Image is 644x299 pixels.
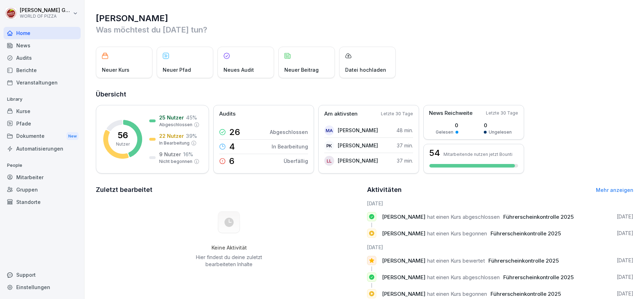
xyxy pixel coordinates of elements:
[429,109,472,117] p: News Reichweite
[381,111,413,117] p: Letzte 30 Tage
[436,122,458,129] p: 0
[617,213,633,220] p: [DATE]
[427,213,500,220] span: hat einen Kurs abgeschlossen
[367,200,633,207] h6: [DATE]
[118,131,128,140] p: 56
[4,76,81,89] a: Veranstaltungen
[436,129,453,135] p: Gelesen
[186,114,197,121] p: 45 %
[159,132,184,140] p: 22 Nutzer
[4,130,81,143] div: Dokumente
[324,110,358,118] p: Am aktivsten
[4,52,81,64] a: Audits
[229,142,235,151] p: 4
[427,291,487,297] span: hat einen Kurs begonnen
[159,151,181,158] p: 9 Nutzer
[324,125,334,135] div: MA
[484,122,512,129] p: 0
[224,66,254,74] p: Neues Audit
[338,157,378,164] p: [PERSON_NAME]
[4,183,81,196] a: Gruppen
[4,94,81,105] p: Library
[396,127,413,134] p: 48 min.
[617,257,633,264] p: [DATE]
[4,64,81,76] a: Berichte
[219,110,236,118] p: Audits
[443,152,512,157] p: Mitarbeitende nutzen jetzt Bounti
[102,66,129,74] p: Neuer Kurs
[491,291,561,297] span: Führerscheinkontrolle 2025
[4,160,81,171] p: People
[193,254,265,268] p: Hier findest du deine zuletzt bearbeiteten Inhalte
[397,142,413,149] p: 37 min.
[4,142,81,155] a: Automatisierungen
[4,105,81,117] a: Kurse
[617,230,633,237] p: [DATE]
[96,24,633,35] p: Was möchtest du [DATE] tun?
[429,149,440,157] h3: 54
[4,130,81,143] a: DokumenteNew
[382,213,425,220] span: [PERSON_NAME]
[382,291,425,297] span: [PERSON_NAME]
[4,117,81,130] a: Pfade
[324,141,334,151] div: PK
[159,122,192,128] p: Abgeschlossen
[116,141,130,147] p: Nutzer
[491,230,561,237] span: Führerscheinkontrolle 2025
[489,129,512,135] p: Ungelesen
[186,132,197,140] p: 39 %
[427,230,487,237] span: hat einen Kurs begonnen
[96,13,633,24] h1: [PERSON_NAME]
[596,187,633,193] a: Mehr anzeigen
[367,244,633,251] h6: [DATE]
[324,156,334,166] div: LL
[270,128,308,136] p: Abgeschlossen
[193,245,265,251] h5: Keine Aktivität
[338,142,378,149] p: [PERSON_NAME]
[503,274,574,281] span: Führerscheinkontrolle 2025
[20,14,71,19] p: WORLD OF PIZZA
[4,281,81,293] a: Einstellungen
[159,158,192,165] p: Nicht begonnen
[382,257,425,264] span: [PERSON_NAME]
[66,132,79,140] div: New
[503,213,574,220] span: Führerscheinkontrolle 2025
[617,274,633,281] p: [DATE]
[229,157,234,165] p: 6
[4,27,81,39] a: Home
[20,7,71,13] p: [PERSON_NAME] Goldmann
[4,39,81,52] a: News
[96,89,633,99] h2: Übersicht
[4,171,81,183] a: Mitarbeiter
[159,114,184,121] p: 25 Nutzer
[272,143,308,150] p: In Bearbeitung
[486,110,518,116] p: Letzte 30 Tage
[163,66,191,74] p: Neuer Pfad
[4,196,81,208] a: Standorte
[284,157,308,165] p: Überfällig
[427,257,485,264] span: hat einen Kurs bewertet
[382,230,425,237] span: [PERSON_NAME]
[367,185,402,195] h2: Aktivitäten
[345,66,386,74] p: Datei hochladen
[4,269,81,281] div: Support
[96,185,362,195] h2: Zuletzt bearbeitet
[397,157,413,164] p: 37 min.
[488,257,559,264] span: Führerscheinkontrolle 2025
[284,66,319,74] p: Neuer Beitrag
[382,274,425,281] span: [PERSON_NAME]
[617,290,633,297] p: [DATE]
[229,128,240,136] p: 26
